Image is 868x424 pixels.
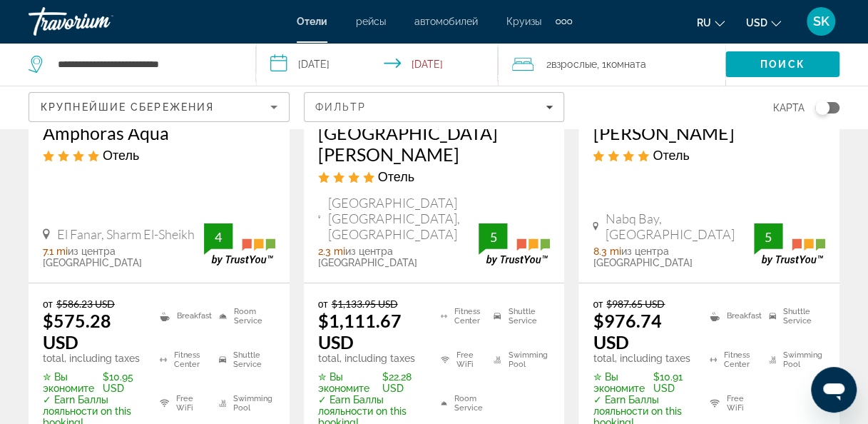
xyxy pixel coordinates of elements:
[506,16,541,27] a: Круизы
[606,211,754,242] span: Nabq Bay, [GEOGRAPHIC_DATA]
[332,298,398,310] del: $1,133.95 USD
[593,122,825,143] a: [PERSON_NAME]
[593,310,661,353] ins: $976.74 USD
[318,371,424,394] p: $22.28 USD
[56,54,234,75] input: Search hotel destination
[697,17,711,29] span: ru
[606,298,665,310] del: $987.65 USD
[43,371,142,394] p: $10.95 USD
[434,298,486,334] li: Fitness Center
[43,246,68,257] span: 7.1 mi
[318,298,328,310] span: от
[43,246,142,268] span: из центра [GEOGRAPHIC_DATA]
[653,147,689,163] span: Отель
[256,43,498,86] button: Select check in and out date
[29,3,171,40] a: Travorium
[318,246,417,268] span: из центра [GEOGRAPHIC_DATA]
[103,147,139,163] span: Отель
[593,298,603,310] span: от
[327,195,479,242] span: [GEOGRAPHIC_DATA] [GEOGRAPHIC_DATA], [GEOGRAPHIC_DATA]
[318,168,551,184] div: 4 star Hotel
[434,385,486,421] li: Room Service
[486,341,550,378] li: Swimming Pool
[760,59,805,70] span: Поиск
[318,353,424,364] p: total, including taxes
[593,353,692,364] p: total, including taxes
[43,310,111,353] ins: $575.28 USD
[546,54,596,74] span: 2
[703,298,762,334] li: Breakfast
[43,147,275,163] div: 4 star Hotel
[498,43,725,86] button: Travelers: 2 adults, 0 children
[318,122,551,165] a: [GEOGRAPHIC_DATA][PERSON_NAME]
[805,101,839,114] button: Toggle map
[153,341,212,378] li: Fitness Center
[703,341,762,378] li: Fitness Center
[479,223,550,266] img: TrustYou guest rating badge
[746,12,781,33] button: Change currency
[593,371,650,394] span: ✮ Вы экономите
[414,16,478,27] a: автомобилей
[43,298,53,310] span: от
[318,310,402,353] ins: $1,111.67 USD
[304,92,565,122] button: Filters
[43,371,99,394] span: ✮ Вы экономите
[593,371,692,394] p: $10.91 USD
[212,385,275,421] li: Swimming Pool
[754,228,782,246] div: 5
[153,385,212,421] li: Free WiFi
[41,99,277,116] mat-select: Sort by
[811,367,857,413] iframe: Кнопка запуска окна обмена сообщениями
[318,246,345,257] span: 2.3 mi
[762,298,825,334] li: Shuttle Service
[153,298,212,334] li: Breakfast
[486,298,550,334] li: Shuttle Service
[56,298,115,310] del: $586.23 USD
[697,12,725,33] button: Change language
[725,51,839,77] button: Search
[378,168,414,184] span: Отель
[204,228,233,246] div: 4
[593,246,621,257] span: 8.3 mi
[57,226,195,242] span: El Fanar, Sharm El-Sheikh
[356,16,386,27] a: рейсы
[773,98,805,118] span: карта
[703,385,762,421] li: Free WiFi
[593,246,692,268] span: из центра [GEOGRAPHIC_DATA]
[204,223,275,266] img: TrustYou guest rating badge
[318,371,379,394] span: ✮ Вы экономите
[434,341,486,378] li: Free WiFi
[41,101,214,113] span: Крупнейшие сбережения
[43,122,275,143] a: Amphoras Aqua
[551,59,596,70] span: Взрослые
[479,228,507,246] div: 5
[746,17,767,29] span: USD
[606,59,645,70] span: Комната
[754,223,825,266] img: TrustYou guest rating badge
[43,353,142,364] p: total, including taxes
[315,101,367,113] span: Фильтр
[813,14,829,29] span: SK
[762,341,825,378] li: Swimming Pool
[297,16,327,27] a: Отели
[212,298,275,334] li: Room Service
[802,6,839,36] button: User Menu
[596,54,645,74] span: , 1
[556,10,572,33] button: Extra navigation items
[212,341,275,378] li: Shuttle Service
[593,147,825,163] div: 4 star Hotel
